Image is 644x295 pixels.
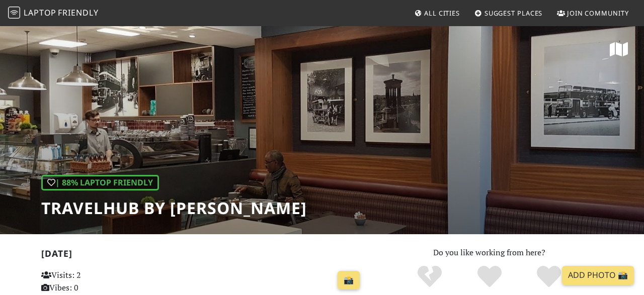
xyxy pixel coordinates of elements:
[399,264,459,289] div: No
[41,269,141,294] p: Visits: 2 Vibes: 0
[8,5,99,22] a: LaptopFriendly LaptopFriendly
[485,9,543,18] span: Suggest Places
[338,271,360,290] a: 📸
[567,9,629,18] span: Join Community
[376,246,603,259] p: Do you like working from here?
[519,264,579,289] div: Definitely!
[41,248,364,263] h2: [DATE]
[424,9,460,18] span: All Cities
[58,7,98,18] span: Friendly
[8,7,20,19] img: LaptopFriendly
[562,266,634,285] a: Add Photo 📸
[410,4,464,22] a: All Cities
[553,4,633,22] a: Join Community
[470,4,547,22] a: Suggest Places
[459,264,519,289] div: Yes
[41,199,307,218] h1: TravelHub by [PERSON_NAME]
[41,175,159,191] div: | 88% Laptop Friendly
[24,7,56,18] span: Laptop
